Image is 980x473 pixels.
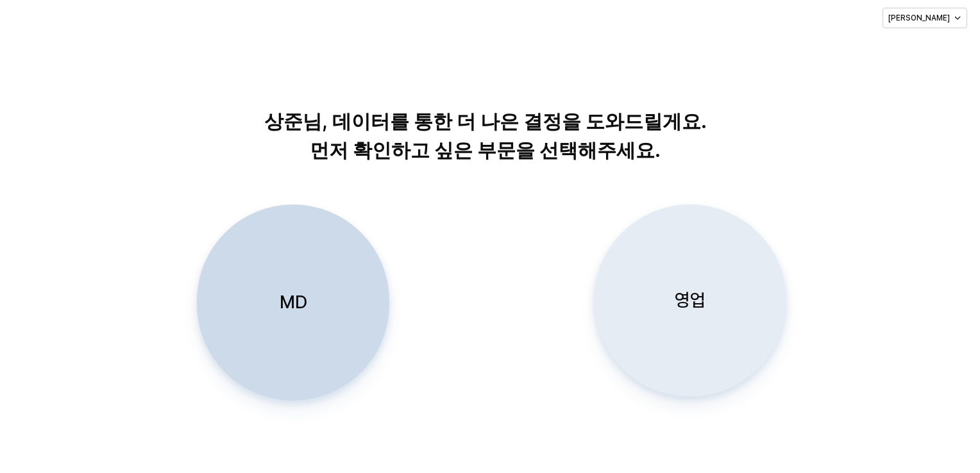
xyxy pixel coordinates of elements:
p: [PERSON_NAME] [888,13,950,23]
p: 영업 [675,288,705,312]
button: [PERSON_NAME] [883,8,967,28]
p: 상준님, 데이터를 통한 더 나은 결정을 도와드릴게요. 먼저 확인하고 싶은 부문을 선택해주세요. [158,107,813,165]
p: MD [279,290,307,314]
button: 영업 [594,204,786,397]
button: MD [196,204,389,401]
